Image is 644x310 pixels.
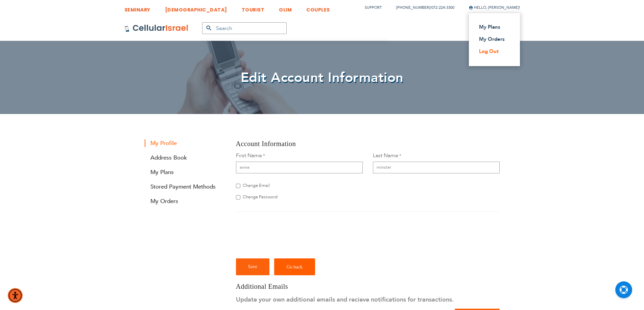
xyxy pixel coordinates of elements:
h3: Account Information [236,139,500,148]
button: Save [236,258,269,275]
li: / [389,3,454,12]
a: [PHONE_NUMBER] [396,5,430,10]
a: My Orders [479,36,506,43]
h3: Additional Emails [236,282,500,291]
a: Stored Payment Methods [145,183,226,191]
input: First Name [236,162,363,173]
p: Update your own additional emails and recieve notifications for transactions. [236,294,500,305]
a: 072-224-3300 [431,5,454,10]
span: Change Email [243,182,270,189]
span: Hello, [PERSON_NAME]! [469,5,520,10]
span: Save [248,264,257,269]
a: Support [365,5,382,10]
input: Change Email [236,182,240,189]
span: First Name [236,152,262,159]
iframe: reCAPTCHA [236,219,339,245]
input: Change Password [236,194,240,201]
input: Search [202,22,287,34]
a: My Plans [145,168,226,176]
img: Cellular Israel Logo [124,24,189,32]
span: Go back [287,264,303,270]
a: Address Book [145,154,226,162]
a: My Plans [479,24,506,30]
strong: My Profile [145,139,226,147]
a: COUPLES [306,2,330,14]
a: Go back [274,258,315,275]
input: Last Name [373,162,500,173]
span: Change Password [243,194,278,200]
a: SEMINARY [124,2,150,14]
span: Last Name [373,152,398,159]
a: TOURIST [242,2,265,14]
a: OLIM [279,2,292,14]
div: Accessibility Menu [8,288,23,303]
a: Log Out [479,48,506,55]
a: [DEMOGRAPHIC_DATA] [165,2,227,14]
a: My Orders [145,197,226,205]
span: Edit Account Information [241,68,404,87]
